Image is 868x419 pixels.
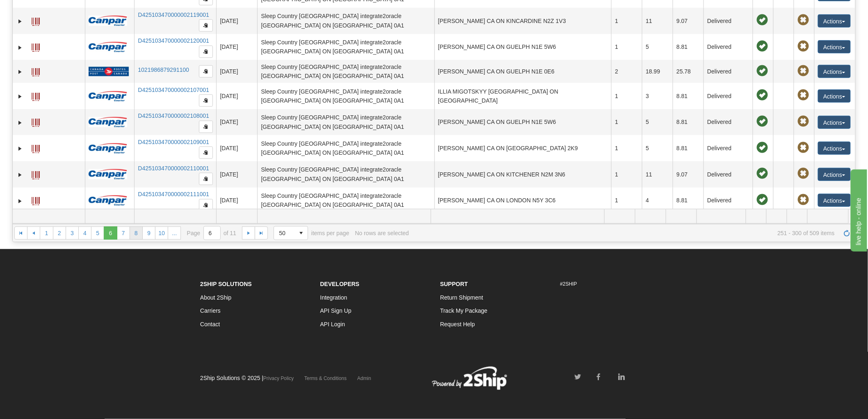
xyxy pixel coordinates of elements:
[199,147,213,159] button: Copy to clipboard
[138,87,209,93] a: D425103470000002107001
[89,195,127,206] img: 14 - Canpar
[756,116,768,127] span: On time
[611,8,642,34] td: 1
[216,60,257,83] td: [DATE]
[138,139,209,145] a: D425103470000002109001
[797,194,809,206] span: Pickup Not Assigned
[440,307,487,314] a: Track My Package
[89,143,127,153] img: 14 - Canpar
[440,281,468,287] strong: Support
[200,375,294,381] span: 2Ship Solutions © 2025 |
[16,17,24,25] a: Expand
[673,60,704,83] td: 25.78
[199,121,213,133] button: Copy to clipboard
[117,227,130,240] a: 7
[216,188,257,214] td: [DATE]
[242,227,255,240] a: Go to the next page
[434,161,612,188] td: [PERSON_NAME] CA ON KITCHENER N2M 3N6
[849,167,867,251] iframe: chat widget
[66,227,79,240] a: 3
[320,307,352,314] a: API Sign Up
[434,34,612,60] td: [PERSON_NAME] CA ON GUELPH N1E 5W6
[16,119,24,127] a: Expand
[199,94,213,107] button: Copy to clipboard
[434,83,612,109] td: ILLIA MIGOTSKYY [GEOGRAPHIC_DATA] ON [GEOGRAPHIC_DATA]
[32,89,40,102] a: Label
[130,227,143,240] a: 8
[16,68,24,76] a: Expand
[704,83,753,109] td: Delivered
[257,8,434,34] td: Sleep Country [GEOGRAPHIC_DATA] integrate2oracle [GEOGRAPHIC_DATA] ON [GEOGRAPHIC_DATA] 0A1
[199,65,213,78] button: Copy to clipboard
[440,294,483,301] a: Return Shipment
[138,165,209,172] a: D425103470000002110001
[89,117,127,127] img: 14 - Canpar
[138,37,209,44] a: D425103470000002120001
[200,307,221,314] a: Carriers
[142,227,155,240] a: 9
[673,83,704,109] td: 8.81
[841,227,854,240] a: Refresh
[216,161,257,188] td: [DATE]
[611,34,642,60] td: 1
[91,227,104,240] a: 5
[199,46,213,58] button: Copy to clipboard
[216,83,257,109] td: [DATE]
[434,109,612,135] td: [PERSON_NAME] CA ON GUELPH N1E 5W6
[320,281,360,287] strong: Developers
[216,135,257,161] td: [DATE]
[155,227,168,240] a: 10
[673,135,704,161] td: 8.81
[673,8,704,34] td: 9.07
[818,194,851,207] button: Actions
[642,109,673,135] td: 5
[642,34,673,60] td: 5
[89,169,127,179] img: 14 - Canpar
[434,188,612,214] td: [PERSON_NAME] CA ON LONDON N5Y 3C6
[756,194,768,206] span: On time
[27,227,40,240] a: Go to the previous page
[32,115,40,128] a: Label
[16,171,24,179] a: Expand
[204,227,220,240] input: Page 6
[355,230,409,236] div: No rows are selected
[199,173,213,185] button: Copy to clipboard
[756,168,768,179] span: On time
[797,116,809,127] span: Pickup Not Assigned
[32,141,40,154] a: Label
[642,8,673,34] td: 11
[257,34,434,60] td: Sleep Country [GEOGRAPHIC_DATA] integrate2oracle [GEOGRAPHIC_DATA] ON [GEOGRAPHIC_DATA] 0A1
[138,66,189,73] a: 1021986879291100
[168,227,181,240] a: ...
[257,135,434,161] td: Sleep Country [GEOGRAPHIC_DATA] integrate2oracle [GEOGRAPHIC_DATA] ON [GEOGRAPHIC_DATA] 0A1
[756,89,768,101] span: On time
[32,64,40,78] a: Label
[818,116,851,129] button: Actions
[704,188,753,214] td: Delivered
[797,168,809,179] span: Pickup Not Assigned
[32,193,40,206] a: Label
[415,230,835,236] span: 251 - 300 of 509 items
[320,321,345,327] a: API Login
[200,281,252,287] strong: 2Ship Solutions
[304,375,347,381] a: Terms & Conditions
[434,135,612,161] td: [PERSON_NAME] CA ON [GEOGRAPHIC_DATA] 2K9
[6,5,76,15] div: live help - online
[216,34,257,60] td: [DATE]
[818,40,851,53] button: Actions
[642,83,673,109] td: 3
[263,375,294,381] a: Privacy Policy
[89,16,127,26] img: 14 - Canpar
[797,65,809,77] span: Pickup Not Assigned
[704,135,753,161] td: Delivered
[257,109,434,135] td: Sleep Country [GEOGRAPHIC_DATA] integrate2oracle [GEOGRAPHIC_DATA] ON [GEOGRAPHIC_DATA] 0A1
[199,19,213,32] button: Copy to clipboard
[295,227,308,240] span: select
[104,227,117,240] span: Page 6
[320,294,347,301] a: Integration
[818,14,851,27] button: Actions
[818,142,851,155] button: Actions
[257,161,434,188] td: Sleep Country [GEOGRAPHIC_DATA] integrate2oracle [GEOGRAPHIC_DATA] ON [GEOGRAPHIC_DATA] 0A1
[642,135,673,161] td: 5
[818,65,851,78] button: Actions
